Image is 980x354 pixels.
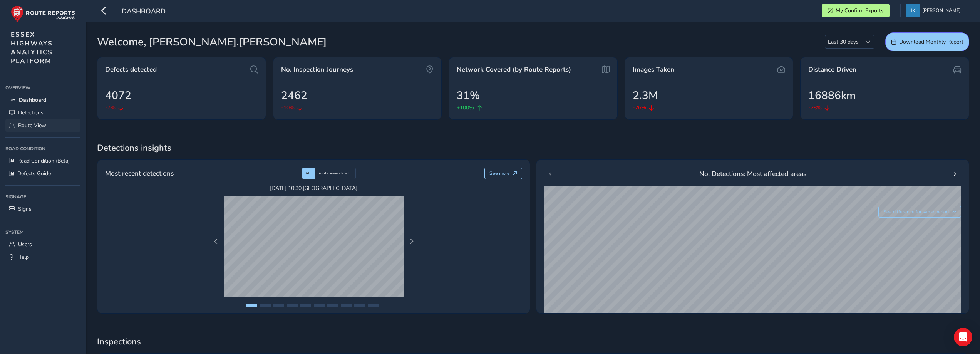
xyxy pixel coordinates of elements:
span: Detections insights [97,142,969,154]
a: Route View [5,119,80,132]
span: Last 30 days [825,35,861,48]
button: Page 6 [314,304,325,307]
button: Next Page [406,236,417,247]
span: 4072 [105,87,131,104]
span: -10% [281,104,295,112]
span: Detections [18,109,44,116]
span: Defects detected [105,65,157,74]
span: ESSEX HIGHWAYS ANALYTICS PLATFORM [11,30,53,65]
a: Help [5,251,80,263]
button: See more [484,168,523,179]
span: Download Monthly Report [899,38,963,45]
a: Users [5,238,80,251]
span: See more [489,170,510,176]
span: Help [17,253,29,261]
a: Defects Guide [5,167,80,180]
button: Page 10 [368,304,379,307]
span: AI [305,171,309,176]
a: Detections [5,106,80,119]
span: Network Covered (by Route Reports) [457,65,571,74]
span: 2462 [281,87,307,104]
a: Signs [5,203,80,215]
div: Overview [5,82,80,94]
button: Page 2 [260,304,271,307]
span: 16886km [808,87,856,104]
span: [PERSON_NAME] [922,4,961,17]
a: Dashboard [5,94,80,106]
img: diamond-layout [906,4,920,17]
span: Inspections [97,336,969,347]
span: Route View [18,122,46,129]
button: Previous Page [211,236,221,247]
span: Signs [18,205,32,213]
span: See difference for same period [883,209,949,215]
button: Page 9 [354,304,365,307]
span: +100% [457,104,474,112]
span: Road Condition (Beta) [17,157,70,164]
div: AI [302,168,315,179]
span: Dashboard [122,7,166,17]
span: My Confirm Exports [836,7,884,14]
div: Road Condition [5,143,80,154]
button: Page 4 [287,304,298,307]
button: Download Monthly Report [885,32,969,51]
span: Defects Guide [17,170,51,177]
span: Users [18,241,32,248]
span: No. Detections: Most affected areas [699,169,806,179]
button: My Confirm Exports [822,4,890,17]
span: Images Taken [633,65,674,74]
div: Open Intercom Messenger [954,328,972,346]
span: Route View defect [318,171,350,176]
a: Road Condition (Beta) [5,154,80,167]
span: 31% [457,87,480,104]
button: Page 5 [300,304,311,307]
button: Page 8 [341,304,352,307]
span: -7% [105,104,116,112]
div: System [5,226,80,238]
span: Distance Driven [808,65,856,74]
button: Page 3 [273,304,284,307]
span: Welcome, [PERSON_NAME].[PERSON_NAME] [97,34,327,50]
button: Page 7 [327,304,338,307]
button: Page 1 [246,304,257,307]
button: See difference for same period [878,206,962,218]
div: Route View defect [315,168,356,179]
button: [PERSON_NAME] [906,4,963,17]
img: rr logo [11,5,75,23]
span: -26% [633,104,646,112]
div: Signage [5,191,80,203]
span: No. Inspection Journeys [281,65,353,74]
span: Dashboard [19,96,46,104]
span: 2.3M [633,87,658,104]
span: -28% [808,104,822,112]
span: Most recent detections [105,168,174,178]
span: [DATE] 10:30 , [GEOGRAPHIC_DATA] [224,185,404,192]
